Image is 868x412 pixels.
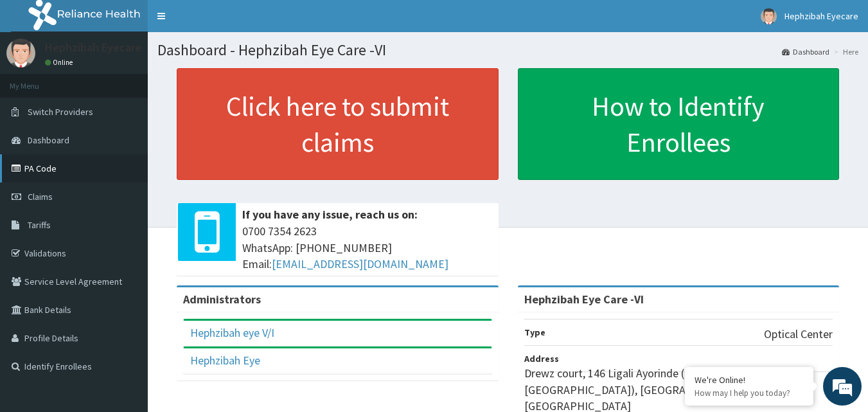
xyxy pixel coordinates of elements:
div: Minimize live chat window [211,6,242,37]
div: Chat with us now [67,72,216,89]
span: Claims [28,191,53,202]
span: Switch Providers [28,106,93,118]
span: 0700 7354 2623 WhatsApp: [PHONE_NUMBER] Email: [242,223,492,273]
p: Hephzibah Eyecare [45,42,141,53]
img: d_794563401_company_1708531726252_794563401 [24,64,52,96]
p: How may I help you today? [695,388,804,399]
b: Type [524,327,545,338]
span: We're online! [75,124,177,254]
span: Hephzibah Eyecare [784,10,858,22]
li: Here [831,46,858,57]
strong: Hephzibah Eye Care -VI [524,292,644,307]
a: [EMAIL_ADDRESS][DOMAIN_NAME] [272,256,448,271]
span: Dashboard [28,134,69,146]
img: User Image [6,39,35,67]
b: If you have any issue, reach us on: [242,207,418,222]
h1: Dashboard - Hephzibah Eye Care -VI [157,42,858,58]
a: How to Identify Enrollees [518,68,840,180]
b: Administrators [183,292,261,307]
img: User Image [761,8,777,24]
a: Click here to submit claims [177,68,499,180]
p: Optical Center [764,326,833,343]
span: Tariffs [28,219,51,231]
a: Online [45,58,76,67]
b: Address [524,353,559,364]
div: We're Online! [695,374,804,386]
textarea: Type your message and hit 'Enter' [6,275,245,320]
a: Hephzibah eye V/I [190,325,274,340]
a: Dashboard [782,46,829,57]
a: Hephzibah Eye [190,353,260,368]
